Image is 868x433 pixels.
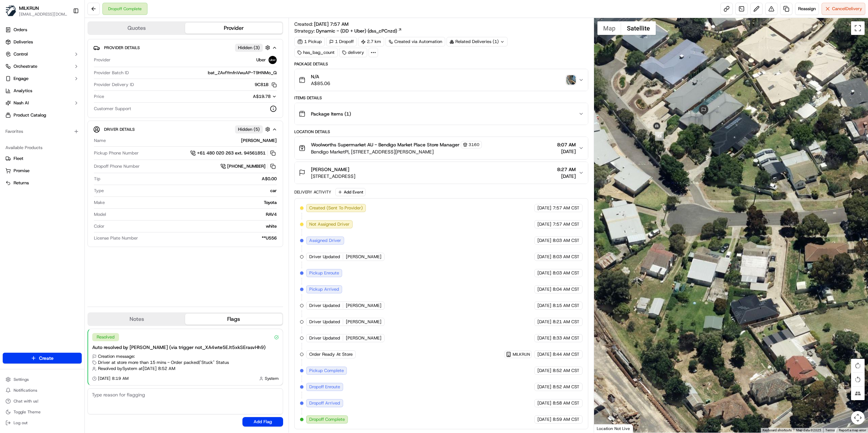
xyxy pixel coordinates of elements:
[596,424,618,433] img: Google
[537,351,551,357] span: [DATE]
[238,45,260,51] span: Hidden ( 3 )
[94,70,129,76] span: Provider Batch ID
[553,400,579,406] span: 8:58 AM CST
[227,163,265,169] span: [PHONE_NUMBER]
[553,286,579,292] span: 8:04 AM CST
[537,400,551,406] span: [DATE]
[553,205,579,211] span: 7:57 AM CST
[19,12,67,17] button: [EMAIL_ADDRESS][DOMAIN_NAME]
[107,223,277,229] div: white
[14,409,41,415] span: Toggle Theme
[386,37,445,46] a: Created via Automation
[3,353,82,364] button: Create
[5,5,16,16] img: MILKRUN
[3,37,82,47] a: Deliveries
[14,112,46,118] span: Product Catalog
[311,73,330,80] span: N/A
[309,351,353,357] span: Order Ready At Store
[94,163,140,169] span: Dropoff Phone Number
[98,353,135,359] span: Creation message:
[92,333,119,341] div: Resolved
[314,21,349,27] span: [DATE] 7:57 AM
[316,27,397,34] span: Dynamic - (DD + Uber) (dss_cPCnzd)
[796,428,821,432] span: Map data ©2025
[3,396,82,406] button: Chat with us!
[94,94,104,100] span: Price
[295,69,588,91] button: N/AA$85.06photo_proof_of_delivery image
[217,94,277,100] button: A$19.78
[309,368,344,374] span: Pickup Complete
[3,407,82,417] button: Toggle Theme
[94,188,104,194] span: Type
[104,45,140,50] span: Provider Details
[798,6,816,12] span: Reassign
[557,166,576,173] span: 8:27 AM
[108,138,277,144] div: [PERSON_NAME]
[851,359,865,372] button: Rotate map clockwise
[295,137,588,159] button: Woolworths Supermarket AU - Bendigo Market Place Store Manager3160Bendigo MarketPl, [STREET_ADDRE...
[557,141,576,148] span: 8:07 AM
[94,200,105,206] span: Make
[242,417,283,427] button: Add Flag
[3,165,82,176] button: Promise
[294,129,588,135] div: Location Details
[94,57,111,63] span: Provider
[98,359,229,366] span: Driver at store more than 15 mins - Order packed | "Stuck" Status
[3,110,82,121] a: Product Catalog
[553,319,579,325] span: 8:21 AM CST
[822,3,865,15] button: CancelDelivery
[14,388,37,393] span: Notifications
[197,150,265,156] span: +61 480 020 263 ext. 94561851
[3,24,82,35] a: Orders
[294,27,402,34] div: Strategy:
[190,149,277,157] button: +61 480 020 263 ext. 94561851
[309,221,350,227] span: Not Assigned Driver
[358,37,384,46] div: 2.7 km
[537,221,551,227] span: [DATE]
[3,126,82,137] div: Favorites
[139,366,175,372] span: at [DATE] 8:52 AM
[294,95,588,101] div: Items Details
[14,398,38,404] span: Chat with us!
[39,355,54,362] span: Create
[553,238,579,244] span: 8:03 AM CST
[94,211,106,218] span: Model
[98,366,137,372] span: Resolved by System
[553,303,579,309] span: 8:15 AM CST
[316,27,402,34] a: Dynamic - (DD + Uber) (dss_cPCnzd)
[596,424,618,433] a: Open this area in Google Maps (opens a new window)
[94,150,139,156] span: Pickup Phone Number
[621,21,656,35] button: Show satellite imagery
[14,27,27,33] span: Orders
[19,5,39,12] span: MILKRUN
[537,254,551,260] span: [DATE]
[311,80,330,87] span: A$85.06
[594,424,633,433] div: Location Not Live
[107,200,277,206] div: Toyota
[537,286,551,292] span: [DATE]
[597,21,621,35] button: Show street map
[238,126,260,132] span: Hidden ( 5 )
[93,42,277,53] button: Provider DetailsHidden (3)
[3,375,82,384] button: Settings
[346,335,381,341] span: [PERSON_NAME]
[537,270,551,276] span: [DATE]
[553,416,579,422] span: 8:59 AM CST
[839,428,866,432] a: Report a map error
[326,37,357,46] div: 1 Dropoff
[335,188,366,196] button: Add Event
[93,124,277,135] button: Driver DetailsHidden (5)
[3,386,82,395] button: Notifications
[557,148,576,155] span: [DATE]
[220,163,277,170] button: [PHONE_NUMBER]
[309,303,340,309] span: Driver Updated
[294,61,588,67] div: Package Details
[537,303,551,309] span: [DATE]
[3,49,82,60] button: Control
[553,384,579,390] span: 8:52 AM CST
[553,368,579,374] span: 8:52 AM CST
[14,76,28,82] span: Engage
[469,142,479,147] span: 3160
[513,352,530,357] span: MILKRUN
[346,303,381,309] span: [PERSON_NAME]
